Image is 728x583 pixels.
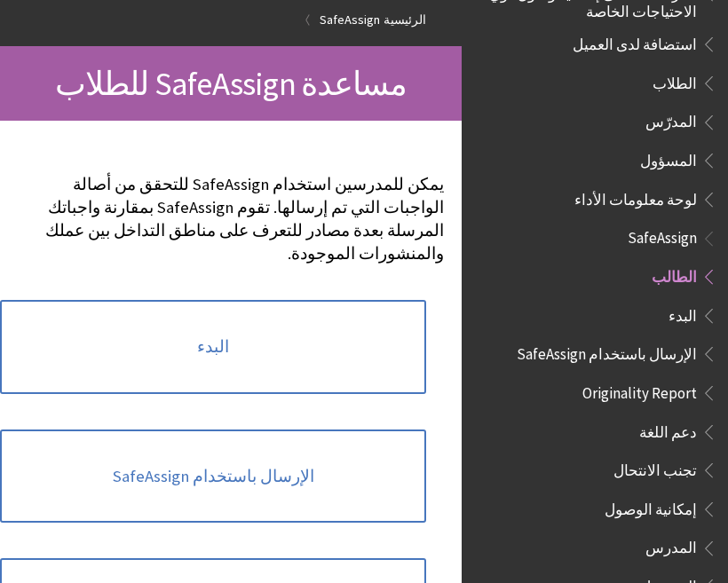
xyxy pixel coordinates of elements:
p: يمكن للمدرسين استخدام SafeAssign للتحقق من أصالة الواجبات التي تم إرسالها. تقوم SafeAssign بمقارن... [18,173,444,266]
span: الإرسال باستخدام SafeAssign [517,339,697,363]
span: إمكانية الوصول [605,494,697,518]
span: البدء [669,301,697,325]
span: لوحة معلومات الأداء [574,185,697,209]
span: الطلاب [653,68,697,92]
span: تجنب الانتحال [613,455,697,479]
span: المدرّس [645,107,697,131]
span: استضافة لدى العميل [573,29,697,53]
span: مساعدة SafeAssign للطلاب [55,63,408,104]
span: SafeAssign [628,224,697,248]
span: المسؤول [640,146,697,169]
span: المدرس [645,533,697,557]
a: SafeAssign [320,9,380,31]
span: دعم اللغة [639,417,697,441]
a: الرئيسية [384,9,426,31]
span: Originality Report [582,378,697,402]
span: الطالب [652,262,697,286]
